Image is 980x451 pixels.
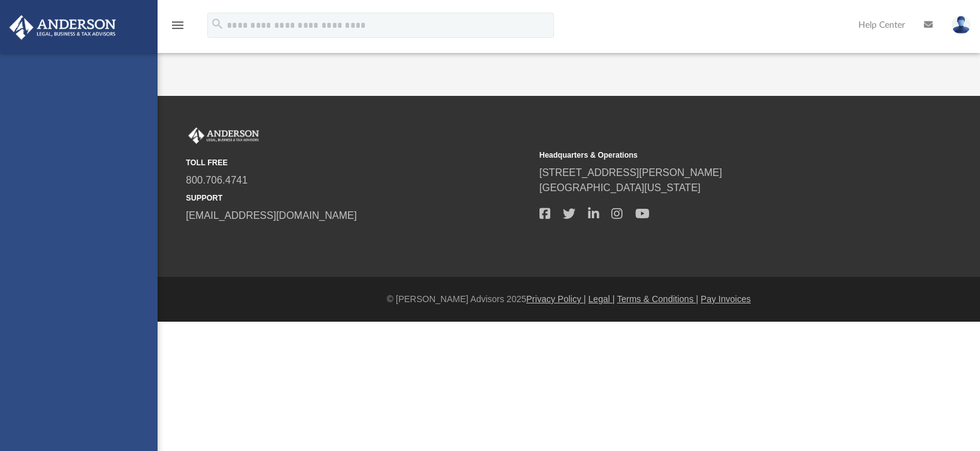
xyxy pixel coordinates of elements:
[170,18,185,33] i: menu
[158,293,980,306] div: © [PERSON_NAME] Advisors 2025
[539,149,884,161] small: Headquarters & Operations
[210,17,224,31] i: search
[589,294,615,304] a: Legal |
[186,192,531,204] small: SUPPORT
[170,24,185,33] a: menu
[539,167,722,178] a: [STREET_ADDRESS][PERSON_NAME]
[701,294,751,304] a: Pay Invoices
[539,182,701,193] a: [GEOGRAPHIC_DATA][US_STATE]
[526,294,586,304] a: Privacy Policy |
[186,175,248,185] a: 800.706.4741
[6,15,120,40] img: Anderson Advisors Platinum Portal
[186,210,357,221] a: [EMAIL_ADDRESS][DOMAIN_NAME]
[617,294,698,304] a: Terms & Conditions |
[186,157,531,168] small: TOLL FREE
[952,16,971,34] img: User Pic
[186,127,262,144] img: Anderson Advisors Platinum Portal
